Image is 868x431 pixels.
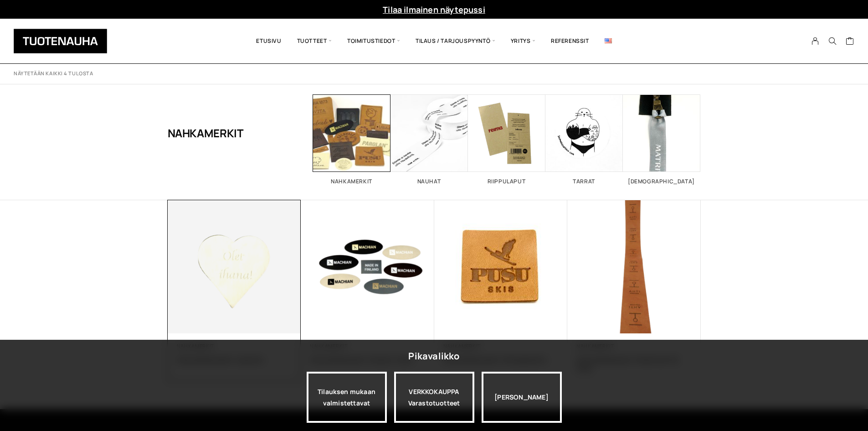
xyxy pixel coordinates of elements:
a: Visit product category Tarrat [545,94,623,184]
a: Visit product category Riippulaput [468,94,545,184]
h2: Tarrat [545,179,623,184]
span: Tilaus / Tarjouspyyntö [408,26,503,57]
a: VERKKOKAUPPAVarastotuotteet [394,372,474,423]
img: English [605,38,612,43]
a: Cart [846,36,854,47]
div: [PERSON_NAME] [482,372,562,423]
div: Pikavalikko [408,348,459,364]
h2: Nahkamerkit [313,179,390,184]
a: Visit product category Nahkamerkit [313,94,390,184]
h2: Nauhat [390,179,468,184]
h1: Nahkamerkit [168,94,244,172]
a: Referenssit [543,26,597,57]
a: Visit product category Vedin [623,94,700,184]
h2: Riippulaput [468,179,545,184]
p: Näytetään kaikki 4 tulosta [14,70,93,77]
a: Tilaa ilmainen näytepussi [383,4,485,15]
a: My Account [806,37,824,45]
img: Tuotenauha Oy [14,29,107,53]
a: Etusivu [248,26,289,57]
div: VERKKOKAUPPA Varastotuotteet [394,372,474,423]
h2: [DEMOGRAPHIC_DATA] [623,179,700,184]
a: Visit product category Nauhat [390,94,468,184]
span: Tuotteet [289,26,339,57]
span: Yritys [503,26,543,57]
a: Tilauksen mukaan valmistettavat [307,372,387,423]
span: Toimitustiedot [339,26,408,57]
button: Search [824,37,841,45]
